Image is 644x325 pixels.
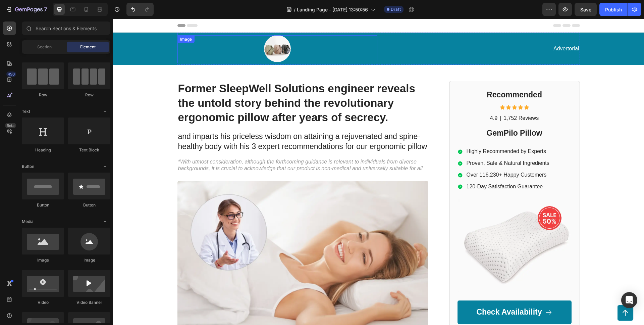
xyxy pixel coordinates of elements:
[267,26,467,34] div: Rich Text Editor. Editing area: main
[22,257,64,263] div: Image
[22,21,110,35] input: Search Sections & Elements
[344,282,459,305] a: Check Availability
[22,108,30,114] span: Text
[22,202,64,208] div: Button
[354,141,436,148] p: Proven, Safe & Natural Ingredients
[6,72,16,77] div: 450
[5,123,16,128] div: Beta
[297,6,368,13] span: Landing Page - [DATE] 13:50:56
[344,109,459,121] h2: GemPilo Pillow
[126,3,154,16] div: Undo/Redo
[621,292,637,308] div: Open Intercom Messenger
[68,147,110,153] div: Text Block
[580,7,591,12] span: Save
[80,44,96,50] span: Element
[65,113,315,133] p: and imparts his priceless wisdom on attaining a rejuvenated and spine-healthy body with his 3 exp...
[294,6,296,13] span: /
[68,92,110,98] div: Row
[354,130,436,137] p: Highly Recommended by Experts
[65,140,315,154] p: *With utmost consideration, although the forthcoming guidance is relevant to individuals from div...
[22,147,64,153] div: Heading
[100,216,110,227] span: Toggle open
[599,3,628,16] button: Publish
[575,3,597,16] button: Save
[22,299,64,306] div: Video
[354,165,436,172] p: 120-Day Satisfaction Guarantee
[387,96,388,103] p: |
[344,71,459,82] h2: Recommended
[68,202,110,208] div: Button
[113,19,644,325] iframe: Design area
[390,96,426,103] p: 1,752 Reviews
[605,6,622,13] div: Publish
[22,219,34,225] span: Media
[100,106,110,117] span: Toggle open
[37,44,52,50] span: Section
[44,5,47,13] p: 7
[64,62,315,107] h1: Former SleepWell Solutions engineer reveals the untold story behind the revolutionary ergonomic p...
[68,299,110,306] div: Video Banner
[3,3,50,16] button: 7
[391,6,401,12] span: Draft
[22,164,34,170] span: Button
[68,257,110,263] div: Image
[268,27,466,34] p: Advertorial
[377,96,384,103] p: 4.9
[64,162,315,311] img: gempages_432750572815254551-bb5678ba-e2db-400f-adbe-f528ad76758d.webp
[354,153,436,160] p: Over 116,230+ Happy Customers
[100,161,110,172] span: Toggle open
[22,92,64,98] div: Row
[344,181,459,274] img: gempages_432750572815254551-2cd0dd65-f27b-41c6-94d0-a12992190d61.webp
